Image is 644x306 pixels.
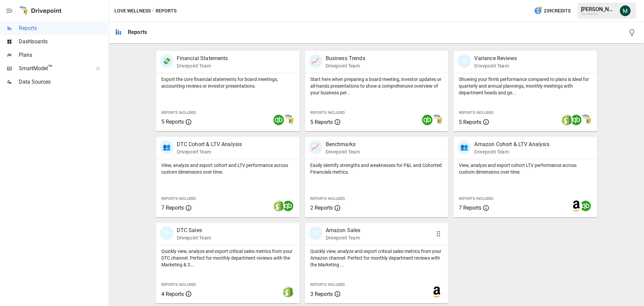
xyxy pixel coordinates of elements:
img: shopify [273,201,284,211]
p: View, analyze and export cohort LTV performance across custom dimensions over time. [459,162,592,175]
button: Love Wellness [114,7,151,15]
p: DTC Sales [177,226,211,234]
p: Amazon Sales [326,226,361,234]
div: 👥 [160,140,173,154]
div: 👥 [458,140,471,154]
p: Amazon Cohort & LTV Analysis [474,140,549,148]
div: / [152,7,154,15]
span: 5 Reports [459,119,481,125]
img: amazon [571,201,582,211]
span: 4 Reports [161,291,184,297]
img: quickbooks [580,201,591,211]
p: Business Trends [326,54,365,62]
span: ™ [48,63,53,72]
span: SmartModel [19,64,89,73]
span: 7 Reports [161,205,184,211]
button: 239Credits [531,5,573,17]
p: Quickly view, analyze and export critical sales metrics from your DTC channel. Perfect for monthl... [161,248,294,268]
p: DTC Cohort & LTV Analysis [177,140,242,148]
p: Quickly view, analyze and export critical sales metrics from your Amazon channel. Perfect for mon... [310,248,443,268]
span: 5 Reports [161,119,184,125]
span: Reports Included [459,111,493,115]
span: Reports Included [459,196,493,201]
p: Drivepoint Team [177,234,211,241]
img: smart model [580,115,591,125]
span: Reports Included [161,282,196,287]
p: Drivepoint Team [177,148,242,155]
p: Start here when preparing a board meeting, investor updates or all-hands presentations to show a ... [310,76,443,96]
div: Love Wellness [581,12,616,15]
img: quickbooks [422,115,433,125]
span: Reports Included [161,111,196,115]
div: 📈 [309,140,322,154]
span: 5 Reports [310,119,333,125]
span: Reports Included [310,111,345,115]
div: 🗓 [458,54,471,68]
span: 7 Reports [459,205,481,211]
div: 💸 [160,54,173,68]
span: Plans [19,51,107,59]
img: quickbooks [283,201,293,211]
div: 🛍 [160,226,173,240]
span: Reports Included [310,282,345,287]
img: amazon [431,287,442,297]
span: Reports Included [161,196,196,201]
img: quickbooks [571,115,582,125]
span: Reports Included [310,196,345,201]
p: Financial Statements [177,54,228,62]
p: Showing your firm's performance compared to plans is ideal for quarterly and annual plannings, mo... [459,76,592,96]
p: Drivepoint Team [474,148,549,155]
img: shopify [283,287,293,297]
p: Variance Reviews [474,54,517,62]
img: smart model [431,115,442,125]
div: 🛍 [309,226,322,240]
p: Easily identify strengths and weaknesses for P&L and Cohorted Financials metrics. [310,162,443,175]
p: Drivepoint Team [326,234,361,241]
img: quickbooks [273,115,284,125]
p: Drivepoint Team [326,62,365,69]
span: Data Sources [19,78,107,86]
div: 📈 [309,54,322,68]
p: Benchmarks [326,140,360,148]
p: Drivepoint Team [474,62,517,69]
button: Michael Cormack [616,1,635,20]
p: Drivepoint Team [177,62,228,69]
p: View, analyze and export cohort and LTV performance across custom dimensions over time. [161,162,294,175]
span: 2 Reports [310,205,333,211]
span: Dashboards [19,38,107,46]
p: Export the core financial statements for board meetings, accounting reviews or investor presentat... [161,76,294,89]
span: Reports [19,24,107,32]
img: smart model [283,115,293,125]
span: 239 Credits [544,7,571,15]
p: Drivepoint Team [326,148,360,155]
div: [PERSON_NAME] [581,6,616,12]
span: 3 Reports [310,291,333,297]
img: Michael Cormack [620,5,631,16]
img: shopify [561,115,572,125]
div: Reports [128,29,147,35]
